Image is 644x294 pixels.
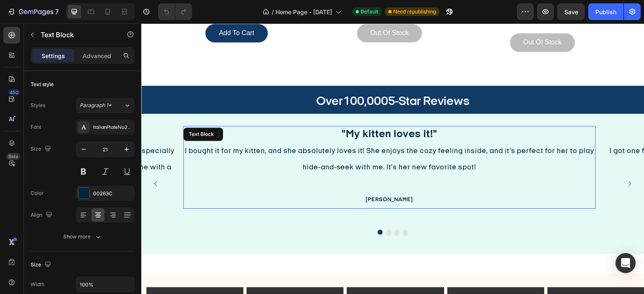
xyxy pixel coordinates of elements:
button: Dot [245,206,250,211]
div: Color [31,189,44,197]
div: Size [31,259,53,271]
button: Dot [236,206,241,211]
div: Publish [595,8,616,16]
button: Save [557,3,585,20]
input: Auto [76,277,134,292]
div: Show more [63,233,102,241]
p: Settings [42,51,65,60]
strong: 100,000 [202,72,247,84]
button: Carousel Next Arrow [481,153,496,168]
p: 7 [55,7,59,17]
span: Default [361,8,378,15]
span: Home Page - [DATE] [275,8,332,16]
button: Carousel Back Arrow [7,153,22,168]
div: 450 [8,89,20,96]
button: Publish [588,3,623,20]
div: ItalianPlateNo2Expanded [93,124,132,131]
button: Paragraph 1* [76,98,135,113]
div: Size [31,143,53,155]
span: Save [564,8,578,15]
span: Need republishing [393,8,436,15]
div: Beta [6,153,20,160]
div: Open Intercom Messenger [615,253,636,273]
button: Dot [253,206,258,211]
strong: [PERSON_NAME] [225,174,272,179]
div: Align [31,210,54,221]
p: Advanced [83,51,111,60]
div: 00263C [93,190,132,197]
div: Styles [31,102,45,109]
iframe: Design area [141,23,644,294]
div: Font [31,123,41,131]
span: Paragraph 1* [80,102,112,109]
button: Dot [262,206,267,211]
span: / [272,8,274,16]
div: Text Block [46,107,74,115]
div: Undo/Redo [158,3,192,20]
button: 7 [3,3,62,20]
div: Width [31,281,44,288]
strong: "My kitten loves it!" [200,106,296,116]
span: I bought it for my kitten, and she absolutely loves it! She enjoys the cozy feeling inside, and i... [44,124,453,148]
button: Show more [31,229,135,244]
p: Text Block [41,30,112,40]
div: Text style [31,81,54,88]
